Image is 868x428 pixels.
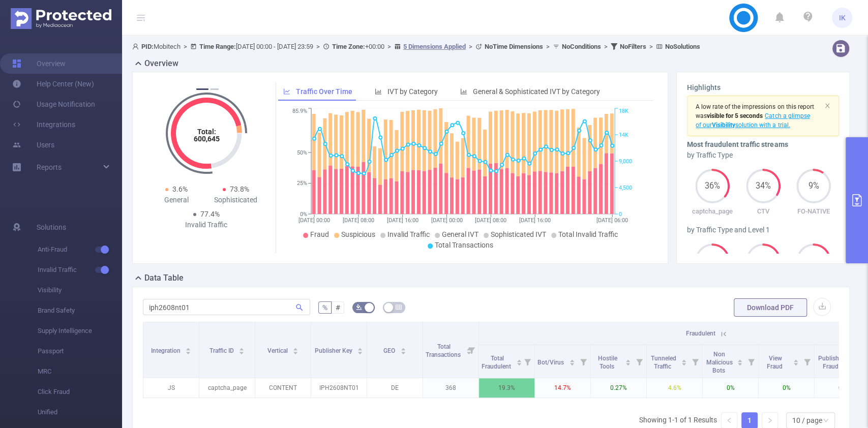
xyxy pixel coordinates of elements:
[292,346,298,352] div: Sort
[516,358,522,364] div: Sort
[793,358,799,364] div: Sort
[681,358,687,364] div: Sort
[239,350,245,353] i: icon: caret-down
[38,402,122,422] span: Unified
[767,417,773,423] i: icon: right
[479,378,534,398] p: 19.3%
[343,217,374,224] tspan: [DATE] 08:00
[473,87,600,96] span: General & Sophisticated IVT by Category
[823,417,829,424] i: icon: down
[38,280,122,300] span: Visibility
[293,346,298,349] i: icon: caret-up
[297,180,307,187] tspan: 25%
[569,358,575,364] div: Sort
[839,8,846,28] span: IK
[147,195,206,205] div: General
[38,341,122,361] span: Passport
[625,361,631,364] i: icon: caret-down
[485,43,543,50] b: No Time Dimensions
[296,87,352,96] span: Traffic Over Time
[336,303,340,312] span: #
[737,358,743,361] i: icon: caret-up
[196,88,208,90] button: 1
[516,361,522,364] i: icon: caret-down
[185,346,191,352] div: Sort
[283,88,290,95] i: icon: line-chart
[516,358,522,361] i: icon: caret-up
[601,43,611,50] span: >
[37,157,62,177] a: Reports
[400,346,406,352] div: Sort
[400,346,406,349] i: icon: caret-up
[132,43,700,50] span: Mobitech [DATE] 00:00 - [DATE] 23:59 +00:00
[209,347,235,354] span: Traffic ID
[759,378,814,398] p: 0%
[475,217,506,224] tspan: [DATE] 08:00
[435,241,493,249] span: Total Transactions
[151,347,182,354] span: Integration
[387,230,430,238] span: Invalid Traffic
[38,382,122,402] span: Click Fraud
[712,121,735,129] b: Visibility
[38,300,122,321] span: Brand Safety
[632,345,646,378] i: Filter menu
[646,43,656,50] span: >
[707,112,763,119] b: visible for 5 seconds
[199,378,255,398] p: captcha_page
[665,43,700,50] b: No Solutions
[520,345,534,378] i: Filter menu
[695,182,730,190] span: 36%
[300,211,307,218] tspan: 0%
[793,358,799,361] i: icon: caret-up
[738,206,789,217] p: CTV
[322,303,327,312] span: %
[311,378,367,398] p: IPH2608NT01
[172,185,188,193] span: 3.6%
[687,225,839,235] div: by Traffic Type and Level 1
[767,355,784,370] span: View Fraud
[12,94,95,114] a: Usage Notification
[132,43,141,50] i: icon: user
[238,346,245,352] div: Sort
[619,211,622,218] tspan: 0
[726,417,732,423] i: icon: left
[742,413,757,428] a: 1
[181,43,190,50] span: >
[375,88,382,95] i: icon: bar-chart
[596,217,628,224] tspan: [DATE] 06:00
[746,182,781,190] span: 34%
[569,361,575,364] i: icon: caret-down
[383,347,397,354] span: GEO
[598,355,617,370] span: Hostile Tools
[800,345,814,378] i: Filter menu
[491,230,546,238] span: Sophisticated IVT
[37,163,62,171] span: Reports
[11,8,111,29] img: Protected Media
[687,82,839,93] h3: Highlights
[38,321,122,341] span: Supply Intelligence
[298,217,330,224] tspan: [DATE] 00:00
[367,378,423,398] p: DE
[144,57,178,70] h2: Overview
[255,378,311,398] p: CONTENT
[356,304,362,310] i: icon: bg-colors
[141,43,154,50] b: PID:
[687,140,788,148] b: Most fraudulent traffic streams
[696,103,814,110] span: A low rate of the impressions on this report
[460,88,467,95] i: icon: bar-chart
[186,346,191,349] i: icon: caret-up
[619,158,632,165] tspan: 9,000
[464,322,478,378] i: Filter menu
[696,112,763,119] span: was
[818,355,844,370] span: Publisher Fraud
[37,217,66,237] span: Solutions
[426,343,462,358] span: Total Transactions
[569,358,575,361] i: icon: caret-up
[239,346,245,349] i: icon: caret-up
[537,359,565,366] span: Bot/Virus
[651,355,676,370] span: Tunneled Traffic
[387,87,438,96] span: IVT by Category
[737,358,743,364] div: Sort
[200,210,220,218] span: 77.4%
[396,304,402,310] i: icon: table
